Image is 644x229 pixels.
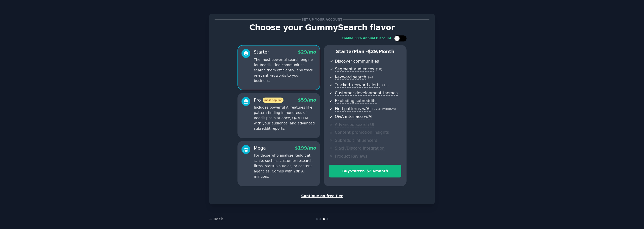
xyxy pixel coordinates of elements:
[335,146,385,151] span: Slack/Discord integration
[329,49,401,55] p: Starter Plan -
[298,50,316,55] span: $ 29 /mo
[368,49,394,54] span: $ 29 /month
[254,57,316,83] p: The most powerful search engine for Reddit. Find communities, search them efficiently, and track ...
[335,98,376,104] span: Exploding subreddits
[209,217,223,221] a: ← Back
[335,114,372,119] span: Q&A interface w/AI
[329,168,401,174] div: Buy Starter - $ 29 /month
[335,138,377,143] span: Subreddit influencers
[335,90,398,96] span: Customer development themes
[376,68,382,71] span: ( 10 )
[254,105,316,131] p: Includes powerful AI features like pattern-finding in hundreds of Reddit posts at once, Q&A LLM w...
[368,76,373,79] span: ( ∞ )
[335,75,366,80] span: Keyword search
[335,130,389,135] span: Content promotion insights
[254,97,284,103] div: Pro
[382,83,388,87] span: ( 10 )
[301,17,343,22] span: Set up your account
[329,165,401,177] button: BuyStarter- $29/month
[335,82,380,88] span: Tracked keyword alerts
[295,146,316,151] span: $ 199 /mo
[254,153,316,179] p: For those who analyze Reddit at scale, such as customer research firms, startup studios, or conte...
[335,122,374,127] span: Advanced search UI
[335,59,379,64] span: Discover communities
[335,106,371,112] span: Find patterns w/AI
[254,145,266,151] div: Mega
[254,49,269,55] div: Starter
[298,98,316,103] span: $ 59 /mo
[215,23,429,32] p: Choose your GummySearch flavor
[372,107,396,111] span: ( 2k AI minutes )
[215,193,429,199] div: Continue on free tier
[335,154,367,159] span: Product Reviews
[335,67,374,72] span: Segment audiences
[342,36,391,41] div: Enable 33% Annual Discount
[263,98,284,103] span: most popular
